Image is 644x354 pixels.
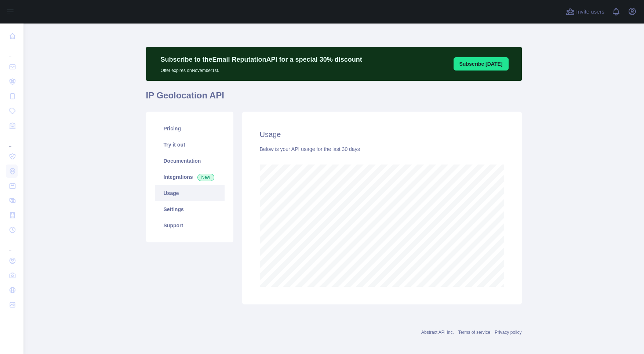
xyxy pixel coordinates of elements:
a: Documentation [155,153,225,169]
a: Integrations New [155,169,225,185]
h1: IP Geolocation API [146,90,522,107]
div: ... [6,134,18,148]
div: ... [6,44,18,59]
a: Terms of service [458,330,490,335]
div: ... [6,238,18,253]
h2: Usage [260,129,504,140]
a: Pricing [155,120,225,137]
a: Usage [155,185,225,201]
p: Subscribe to the Email Reputation API for a special 30 % discount [161,54,362,65]
span: Invite users [576,8,604,16]
a: Abstract API Inc. [421,330,454,335]
button: Subscribe [DATE] [454,57,509,71]
div: Below is your API usage for the last 30 days [260,145,504,153]
span: New [197,174,214,181]
a: Try it out [155,137,225,153]
p: Offer expires on November 1st. [161,65,362,73]
a: Settings [155,201,225,217]
a: Privacy policy [495,330,521,335]
button: Invite users [564,6,606,18]
a: Support [155,217,225,234]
